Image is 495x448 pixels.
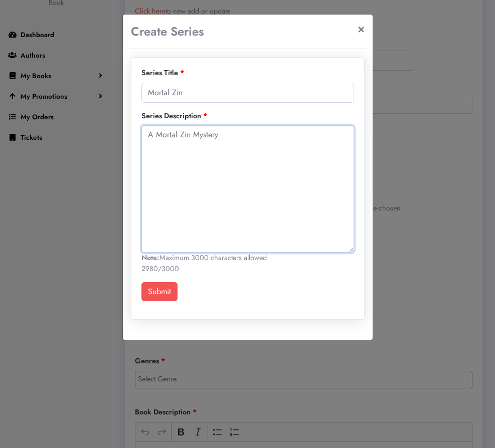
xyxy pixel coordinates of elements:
label: Series Title [141,68,185,79]
label: Series Description [141,111,208,122]
h4: Create Series [131,23,204,41]
button: × [350,15,373,43]
b: Note: [141,253,159,263]
div: Maximum 3000 characters allowed [141,253,354,264]
input: Series Title [141,83,354,103]
span: 2980/3000 [141,264,179,274]
button: Submit [141,282,178,301]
